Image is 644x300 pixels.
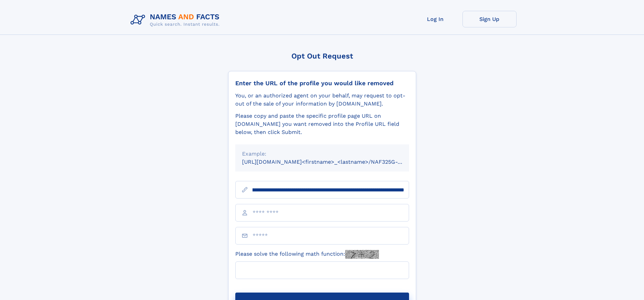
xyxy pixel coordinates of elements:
[235,112,409,136] div: Please copy and paste the specific profile page URL on [DOMAIN_NAME] you want removed into the Pr...
[235,79,409,87] div: Enter the URL of the profile you would like removed
[408,11,462,27] a: Log In
[242,150,402,158] div: Example:
[235,92,409,108] div: You, or an authorized agent on your behalf, may request to opt-out of the sale of your informatio...
[235,250,379,259] label: Please solve the following math function:
[228,52,416,60] div: Opt Out Request
[128,11,225,29] img: Logo Names and Facts
[462,11,517,27] a: Sign Up
[242,159,422,165] small: [URL][DOMAIN_NAME]<firstname>_<lastname>/NAF325G-xxxxxxxx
